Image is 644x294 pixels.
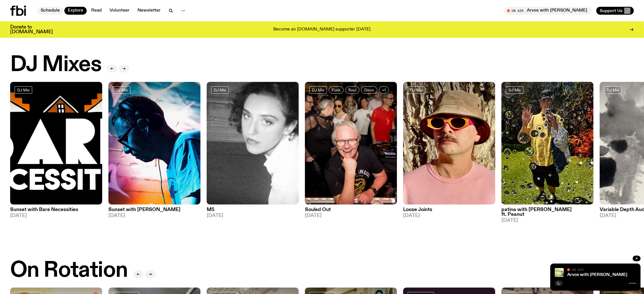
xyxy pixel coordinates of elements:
[604,86,622,94] a: DJ Mix
[345,86,359,94] a: Soul
[207,213,299,218] span: [DATE]
[408,86,425,94] a: DJ Mix
[501,205,593,223] a: patina with [PERSON_NAME] ft. Peanut[DATE]
[115,88,128,92] span: DJ Mix
[348,88,356,92] span: Soul
[106,7,133,15] a: Volunteer
[10,25,53,34] h3: Donate to [DOMAIN_NAME]
[10,205,102,218] a: Sunset with Bare Necessities[DATE]
[113,86,130,94] a: DJ Mix
[10,207,102,212] h3: Sunset with Bare Necessities
[10,54,101,76] h2: DJ Mixes
[207,205,299,218] a: M5[DATE]
[305,205,397,218] a: Souled Out[DATE]
[108,207,200,212] h3: Sunset with [PERSON_NAME]
[379,86,389,94] button: +1
[305,213,397,218] span: [DATE]
[329,86,344,94] a: Funk
[274,27,371,32] p: Become an [DOMAIN_NAME] supporter [DATE]
[10,82,102,205] img: Bare Necessities
[403,213,495,218] span: [DATE]
[10,213,102,218] span: [DATE]
[364,88,374,92] span: Disco
[501,207,593,217] h3: patina with [PERSON_NAME] ft. Peanut
[134,7,164,15] a: Newsletter
[64,7,87,15] a: Explore
[504,7,592,15] button: On AirArvos with [PERSON_NAME]
[207,82,299,205] img: A black and white photo of Lilly wearing a white blouse and looking up at the camera.
[600,8,623,13] span: Support Us
[332,88,340,92] span: Funk
[108,82,200,205] img: Simon Caldwell stands side on, looking downwards. He has headphones on. Behind him is a brightly ...
[403,207,495,212] h3: Loose Joints
[361,86,377,94] a: Disco
[596,7,634,15] button: Support Us
[10,260,128,281] h2: On Rotation
[403,205,495,218] a: Loose Joints[DATE]
[15,86,32,94] a: DJ Mix
[501,218,593,223] span: [DATE]
[607,88,619,92] span: DJ Mix
[567,273,627,277] a: Arvos with [PERSON_NAME]
[382,88,386,92] span: +1
[17,88,30,92] span: DJ Mix
[508,88,521,92] span: DJ Mix
[211,86,229,94] a: DJ Mix
[410,88,423,92] span: DJ Mix
[572,268,584,271] span: On Air
[108,213,200,218] span: [DATE]
[108,205,200,218] a: Sunset with [PERSON_NAME][DATE]
[37,7,63,15] a: Schedule
[403,82,495,205] img: Tyson stands in front of a paperbark tree wearing orange sunglasses, a suede bucket hat and a pin...
[312,88,324,92] span: DJ Mix
[309,86,327,94] a: DJ Mix
[305,207,397,212] h3: Souled Out
[506,86,523,94] a: DJ Mix
[88,7,105,15] a: Read
[214,88,226,92] span: DJ Mix
[207,207,299,212] h3: M5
